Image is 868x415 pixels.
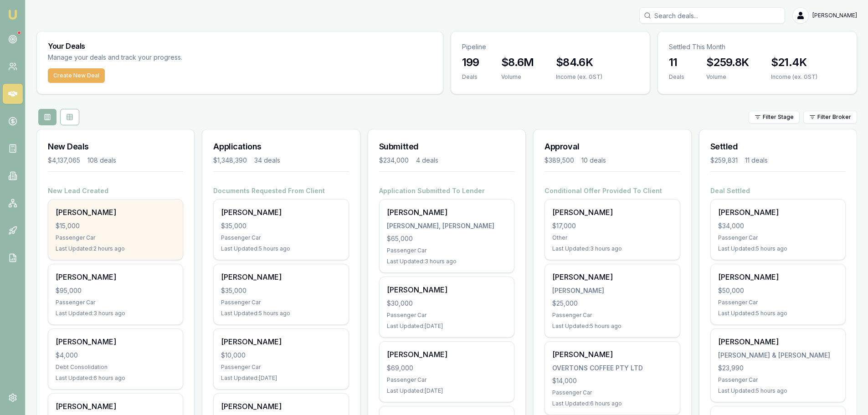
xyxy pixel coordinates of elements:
[581,156,606,165] div: 10 deals
[552,364,672,373] div: OVERTONS COFFEE PTY LTD
[552,207,672,218] div: [PERSON_NAME]
[710,186,846,195] h4: Deal Settled
[718,364,838,373] div: $23,990
[56,310,175,317] div: Last Updated: 3 hours ago
[387,284,507,295] div: [PERSON_NAME]
[221,310,341,317] div: Last Updated: 5 hours ago
[718,376,838,384] div: Passenger Car
[639,7,785,24] input: Search deals
[416,156,438,165] div: 4 deals
[56,207,175,218] div: [PERSON_NAME]
[7,9,18,20] img: emu-icon-u.png
[221,245,341,252] div: Last Updated: 5 hours ago
[718,351,838,360] div: [PERSON_NAME] & [PERSON_NAME]
[552,286,672,295] div: [PERSON_NAME]
[771,55,817,70] h3: $21.4K
[56,234,175,241] div: Passenger Car
[387,349,507,360] div: [PERSON_NAME]
[552,349,672,360] div: [PERSON_NAME]
[56,245,175,252] div: Last Updated: 2 hours ago
[387,323,507,330] div: Last Updated: [DATE]
[552,400,672,407] div: Last Updated: 6 hours ago
[552,272,672,282] div: [PERSON_NAME]
[552,312,672,319] div: Passenger Car
[56,351,175,360] div: $4,000
[718,299,838,306] div: Passenger Car
[221,221,341,231] div: $35,000
[387,312,507,319] div: Passenger Car
[718,387,838,395] div: Last Updated: 5 hours ago
[48,186,183,195] h4: New Lead Created
[387,387,507,395] div: Last Updated: [DATE]
[56,374,175,382] div: Last Updated: 6 hours ago
[379,140,514,153] h3: Submitted
[48,42,432,50] h3: Your Deals
[48,52,281,63] p: Manage your deals and track your progress.
[387,258,507,265] div: Last Updated: 3 hours ago
[556,73,602,81] div: Income (ex. GST)
[387,234,507,243] div: $65,000
[87,156,116,165] div: 108 deals
[387,221,507,231] div: [PERSON_NAME], [PERSON_NAME]
[718,245,838,252] div: Last Updated: 5 hours ago
[221,374,341,382] div: Last Updated: [DATE]
[669,55,684,70] h3: 11
[221,286,341,295] div: $35,000
[552,323,672,330] div: Last Updated: 5 hours ago
[552,389,672,396] div: Passenger Car
[544,186,680,195] h4: Conditional Offer Provided To Client
[221,401,341,412] div: [PERSON_NAME]
[56,336,175,347] div: [PERSON_NAME]
[718,310,838,317] div: Last Updated: 5 hours ago
[387,247,507,254] div: Passenger Car
[221,364,341,371] div: Passenger Car
[669,42,846,51] p: Settled This Month
[763,113,794,121] span: Filter Stage
[387,299,507,308] div: $30,000
[552,245,672,252] div: Last Updated: 3 hours ago
[552,234,672,241] div: Other
[552,221,672,231] div: $17,000
[718,221,838,231] div: $34,000
[718,207,838,218] div: [PERSON_NAME]
[771,73,817,81] div: Income (ex. GST)
[213,186,349,195] h4: Documents Requested From Client
[221,336,341,347] div: [PERSON_NAME]
[48,156,80,165] div: $4,137,065
[544,140,680,153] h3: Approval
[706,73,749,81] div: Volume
[718,272,838,282] div: [PERSON_NAME]
[221,351,341,360] div: $10,000
[501,73,534,81] div: Volume
[56,364,175,371] div: Debt Consolidation
[706,55,749,70] h3: $259.8K
[552,376,672,385] div: $14,000
[221,234,341,241] div: Passenger Car
[462,42,639,51] p: Pipeline
[221,272,341,282] div: [PERSON_NAME]
[462,73,479,81] div: Deals
[718,286,838,295] div: $50,000
[213,140,349,153] h3: Applications
[56,286,175,295] div: $95,000
[56,221,175,231] div: $15,000
[718,234,838,241] div: Passenger Car
[254,156,280,165] div: 34 deals
[379,156,409,165] div: $234,000
[817,113,851,121] span: Filter Broker
[56,299,175,306] div: Passenger Car
[710,140,846,153] h3: Settled
[379,186,514,195] h4: Application Submitted To Lender
[710,156,738,165] div: $259,831
[48,68,105,83] a: Create New Deal
[501,55,534,70] h3: $8.6M
[544,156,574,165] div: $389,500
[48,140,183,153] h3: New Deals
[213,156,247,165] div: $1,348,390
[387,207,507,218] div: [PERSON_NAME]
[749,111,800,123] button: Filter Stage
[718,336,838,347] div: [PERSON_NAME]
[387,376,507,384] div: Passenger Car
[387,364,507,373] div: $69,000
[221,207,341,218] div: [PERSON_NAME]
